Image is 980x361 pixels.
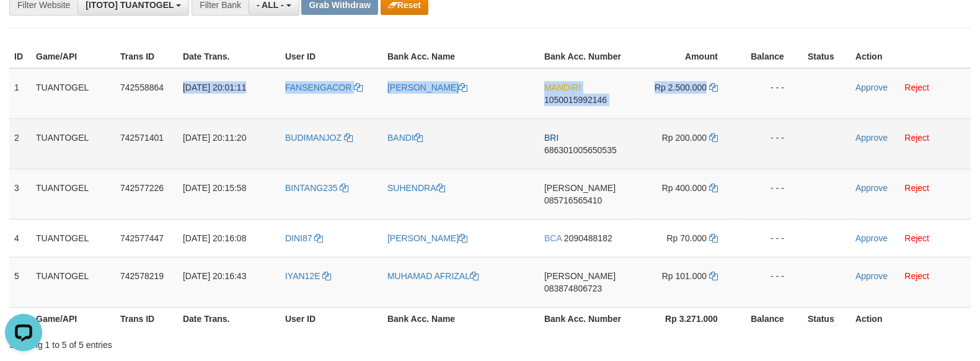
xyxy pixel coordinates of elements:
[9,68,31,119] td: 1
[285,183,338,193] span: BINTANG235
[178,307,280,330] th: Date Trans.
[855,183,888,193] a: Approve
[850,307,971,330] th: Action
[387,133,423,143] a: BANDI
[904,233,929,243] a: Reject
[285,183,348,193] a: BINTANG235
[539,45,636,68] th: Bank Acc. Number
[9,169,31,219] td: 3
[709,82,718,92] a: Copy 2500000 to clipboard
[904,82,929,92] a: Reject
[736,257,803,307] td: - - -
[662,133,707,143] span: Rp 200.000
[855,133,888,143] a: Approve
[736,118,803,169] td: - - -
[544,145,617,155] span: Copy 686301005650535 to clipboard
[709,233,718,243] a: Copy 70000 to clipboard
[709,183,718,193] a: Copy 400000 to clipboard
[285,133,342,143] span: BUDIMANJOZ
[183,271,246,281] span: [DATE] 20:16:43
[115,45,178,68] th: Trans ID
[544,133,558,143] span: BRI
[9,334,399,351] div: Showing 1 to 5 of 5 entries
[387,233,467,243] a: [PERSON_NAME]
[636,45,736,68] th: Amount
[9,45,31,68] th: ID
[544,283,602,293] span: Copy 083874806723 to clipboard
[5,5,42,42] button: Open LiveChat chat widget
[904,271,929,281] a: Reject
[736,307,803,330] th: Balance
[655,82,707,92] span: Rp 2.500.000
[178,45,280,68] th: Date Trans.
[736,169,803,219] td: - - -
[736,219,803,257] td: - - -
[736,45,803,68] th: Balance
[285,82,351,92] span: FANSENGACOR
[31,169,115,219] td: TUANTOGEL
[9,257,31,307] td: 5
[285,82,363,92] a: FANSENGACOR
[544,195,602,205] span: Copy 085716565410 to clipboard
[285,133,353,143] a: BUDIMANJOZ
[539,307,636,330] th: Bank Acc. Number
[850,45,971,68] th: Action
[115,307,178,330] th: Trans ID
[382,45,539,68] th: Bank Acc. Name
[855,271,888,281] a: Approve
[9,118,31,169] td: 2
[662,271,707,281] span: Rp 101.000
[31,118,115,169] td: TUANTOGEL
[387,271,479,281] a: MUHAMAD AFRIZAL
[9,307,31,330] th: ID
[9,219,31,257] td: 4
[31,68,115,119] td: TUANTOGEL
[387,183,445,193] a: SUHENDRA
[636,307,736,330] th: Rp 3.271.000
[280,45,382,68] th: User ID
[544,183,616,193] span: [PERSON_NAME]
[855,82,888,92] a: Approve
[904,183,929,193] a: Reject
[183,82,246,92] span: [DATE] 20:01:11
[904,133,929,143] a: Reject
[285,233,312,243] span: DINI87
[285,271,320,281] span: IYAN12E
[382,307,539,330] th: Bank Acc. Name
[183,233,246,243] span: [DATE] 20:16:08
[31,307,115,330] th: Game/API
[120,183,164,193] span: 742577226
[564,233,612,243] span: Copy 2090488182 to clipboard
[662,183,707,193] span: Rp 400.000
[31,45,115,68] th: Game/API
[709,133,718,143] a: Copy 200000 to clipboard
[736,68,803,119] td: - - -
[803,45,850,68] th: Status
[280,307,382,330] th: User ID
[544,233,562,243] span: BCA
[183,183,246,193] span: [DATE] 20:15:58
[31,219,115,257] td: TUANTOGEL
[285,233,323,243] a: DINI87
[183,133,246,143] span: [DATE] 20:11:20
[803,307,850,330] th: Status
[709,271,718,281] a: Copy 101000 to clipboard
[120,133,164,143] span: 742571401
[387,82,467,92] a: [PERSON_NAME]
[544,271,616,281] span: [PERSON_NAME]
[31,257,115,307] td: TUANTOGEL
[120,271,164,281] span: 742578219
[544,82,581,92] span: MANDIRI
[120,233,164,243] span: 742577447
[855,233,888,243] a: Approve
[544,95,607,105] span: Copy 1050015992146 to clipboard
[285,271,331,281] a: IYAN12E
[667,233,707,243] span: Rp 70.000
[120,82,164,92] span: 742558864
